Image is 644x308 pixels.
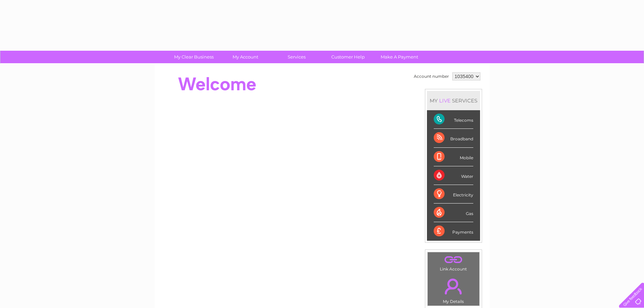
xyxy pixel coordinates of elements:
[434,185,473,204] div: Electricity
[320,51,376,63] a: Customer Help
[429,254,478,266] a: .
[434,204,473,222] div: Gas
[438,97,452,104] div: LIVE
[412,71,451,82] td: Account number
[166,51,222,63] a: My Clear Business
[434,148,473,166] div: Mobile
[427,252,480,273] td: Link Account
[434,110,473,129] div: Telecoms
[434,166,473,185] div: Water
[429,275,478,298] a: .
[372,51,427,63] a: Make A Payment
[427,91,480,110] div: MY SERVICES
[217,51,273,63] a: My Account
[269,51,325,63] a: Services
[427,273,480,306] td: My Details
[434,129,473,147] div: Broadband
[434,222,473,240] div: Payments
